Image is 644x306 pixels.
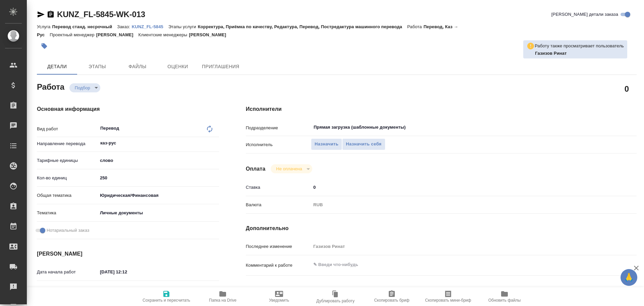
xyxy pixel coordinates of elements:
[117,24,131,29] p: Заказ:
[37,157,98,164] p: Тарифные единицы
[535,43,624,49] p: Работу также просматривает пользователь
[37,210,98,216] p: Тематика
[121,62,154,71] span: Файлы
[625,83,629,94] h2: 0
[311,242,604,251] input: Пустое поле
[209,298,236,303] span: Папка на Drive
[488,298,521,303] span: Обновить файлы
[342,138,385,150] button: Назначить себя
[37,105,219,113] h4: Основная информация
[132,24,168,29] a: KUNZ_FL-5845
[269,298,289,303] span: Уведомить
[420,287,476,306] button: Скопировать мини-бриф
[37,140,98,147] p: Направление перевода
[215,142,217,144] button: Open
[162,62,194,71] span: Оценки
[37,80,64,92] h2: Работа
[50,32,96,37] p: Проектный менеджер
[246,262,311,269] p: Комментарий к работе
[37,250,219,258] h4: [PERSON_NAME]
[246,165,266,173] h4: Оплата
[52,24,117,29] p: Перевод станд. несрочный
[535,51,567,56] b: Газизов Ринат
[37,269,98,275] p: Дата начала работ
[202,62,239,71] span: Приглашения
[600,127,602,128] button: Open
[271,164,312,173] div: Подбор
[425,298,471,303] span: Скопировать мини-бриф
[311,285,604,296] textarea: /Clients/FL_KUNZ/Orders/KUNZ_FL-5845/Translated/KUNZ_FL-5845-WK-013
[37,10,45,18] button: Скопировать ссылку для ЯМессенджера
[41,62,73,71] span: Детали
[274,166,304,172] button: Не оплачена
[98,286,156,296] input: Пустое поле
[316,299,355,303] span: Дублировать работу
[98,267,156,277] input: ✎ Введи что-нибудь
[47,10,55,18] button: Скопировать ссылку
[198,24,407,29] p: Корректура, Приёмка по качеству, Редактура, Перевод, Постредактура машинного перевода
[57,10,145,19] a: KUNZ_FL-5845-WK-013
[81,62,113,71] span: Этапы
[307,287,364,306] button: Дублировать работу
[246,125,311,131] p: Подразделение
[407,24,424,29] p: Работа
[311,138,342,150] button: Назначить
[37,39,52,53] button: Добавить тэг
[246,202,311,208] p: Валюта
[189,32,231,37] p: [PERSON_NAME]
[246,105,637,113] h4: Исполнители
[374,298,409,303] span: Скопировать бриф
[551,11,618,18] span: [PERSON_NAME] детали заказа
[621,269,637,286] button: 🙏
[98,190,219,201] div: Юридическая/Финансовая
[37,24,52,29] p: Услуга
[98,173,219,183] input: ✎ Введи что-нибудь
[138,287,195,306] button: Сохранить и пересчитать
[96,32,139,37] p: [PERSON_NAME]
[623,270,635,285] span: 🙏
[476,287,533,306] button: Обновить файлы
[535,50,624,57] p: Газизов Ринат
[98,207,219,219] div: Личные документы
[315,140,338,148] span: Назначить
[132,24,168,29] p: KUNZ_FL-5845
[37,192,98,199] p: Общая тематика
[346,140,381,148] span: Назначить себя
[251,287,307,306] button: Уведомить
[37,126,98,132] p: Вид работ
[73,85,92,91] button: Подбор
[139,32,189,37] p: Клиентские менеджеры
[246,243,311,250] p: Последнее изменение
[246,224,637,232] h4: Дополнительно
[311,199,604,211] div: RUB
[143,298,190,303] span: Сохранить и пересчитать
[364,287,420,306] button: Скопировать бриф
[195,287,251,306] button: Папка на Drive
[246,184,311,191] p: Ставка
[311,182,604,192] input: ✎ Введи что-нибудь
[37,175,98,181] p: Кол-во единиц
[168,24,198,29] p: Этапы услуги
[47,227,89,234] span: Нотариальный заказ
[98,155,219,166] div: слово
[246,141,311,148] p: Исполнитель
[69,83,100,92] div: Подбор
